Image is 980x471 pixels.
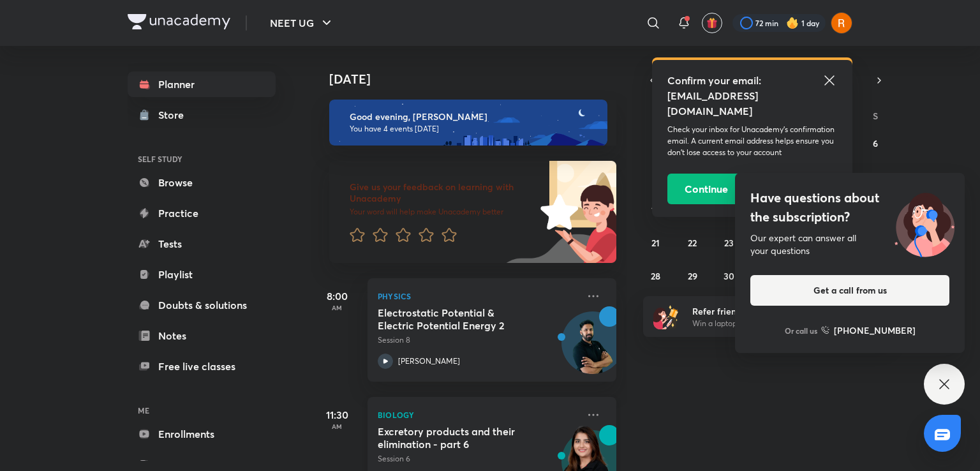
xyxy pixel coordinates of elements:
[651,270,660,282] abbr: September 28, 2025
[128,102,276,128] a: Store
[128,421,276,447] a: Enrollments
[646,232,666,253] button: September 21, 2025
[128,354,276,379] a: Free live classes
[719,265,739,286] button: September 30, 2025
[311,422,362,430] p: AM
[865,133,886,153] button: September 6, 2025
[378,306,537,332] h5: Electrostatic Potential & Electric Potential Energy 2
[329,100,607,146] img: evening
[884,188,965,257] img: ttu_illustration_new.svg
[682,265,702,286] button: September 29, 2025
[378,334,578,346] p: Session 8
[873,137,878,149] abbr: September 6, 2025
[667,73,837,88] h5: Confirm your email:
[311,304,362,311] p: AM
[724,237,734,249] abbr: September 23, 2025
[398,355,460,367] p: [PERSON_NAME]
[646,166,666,186] button: September 7, 2025
[329,71,629,87] h4: [DATE]
[785,325,817,336] p: Or call us
[724,270,734,282] abbr: September 30, 2025
[688,270,697,282] abbr: September 29, 2025
[719,232,739,253] button: September 23, 2025
[786,17,799,29] img: streak
[128,323,276,348] a: Notes
[311,407,362,422] h5: 11:30
[158,107,191,123] div: Store
[562,318,623,380] img: Avatar
[128,400,276,421] h6: ME
[128,262,276,287] a: Playlist
[750,275,949,306] button: Get a call from us
[873,110,878,122] abbr: Saturday
[821,324,916,337] a: [PHONE_NUMBER]
[702,13,722,33] button: avatar
[834,324,916,337] h6: [PHONE_NUMBER]
[750,188,949,227] h4: Have questions about the subscription?
[350,181,536,204] h6: Give us your feedback on learning with Unacademy
[646,199,666,220] button: September 14, 2025
[865,166,886,186] button: September 13, 2025
[497,161,616,263] img: feedback_image
[688,237,697,249] abbr: September 22, 2025
[692,304,849,318] h6: Refer friends
[128,231,276,257] a: Tests
[128,170,276,195] a: Browse
[128,14,230,29] img: Company Logo
[706,17,718,29] img: avatar
[350,207,536,217] p: Your word will help make Unacademy better
[667,88,837,119] h5: [EMAIL_ADDRESS][DOMAIN_NAME]
[311,288,362,304] h5: 8:00
[667,174,745,204] button: Continue
[651,237,660,249] abbr: September 21, 2025
[871,170,880,183] abbr: September 13, 2025
[128,14,230,33] a: Company Logo
[378,407,578,422] p: Biology
[750,232,949,257] div: Our expert can answer all your questions
[378,288,578,304] p: Physics
[653,304,679,329] img: referral
[350,111,596,123] h6: Good evening, [PERSON_NAME]
[378,425,537,451] h5: Excretory products and their elimination - part 6
[128,148,276,170] h6: SELF STUDY
[831,12,852,34] img: Aliya Fatima
[128,292,276,318] a: Doubts & solutions
[262,10,342,36] button: NEET UG
[651,204,660,216] abbr: September 14, 2025
[692,318,849,329] p: Win a laptop, vouchers & more
[378,453,578,465] p: Session 6
[128,71,276,97] a: Planner
[667,124,837,158] p: Check your inbox for Unacademy’s confirmation email. A current email address helps ensure you don...
[682,232,702,253] button: September 22, 2025
[646,265,666,286] button: September 28, 2025
[350,124,596,134] p: You have 4 events [DATE]
[128,200,276,226] a: Practice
